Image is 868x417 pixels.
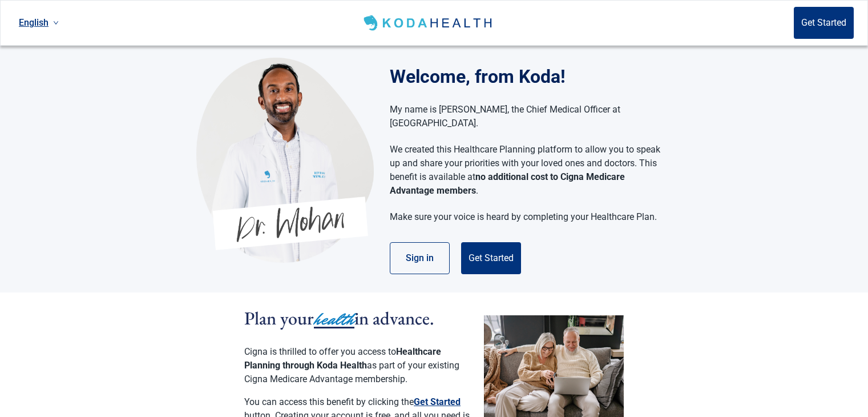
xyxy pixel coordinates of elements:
[414,395,461,409] button: Get Started
[390,242,450,274] button: Sign in
[390,171,625,196] strong: no additional cost to Cigna Medicare Advantage members
[390,143,661,198] p: We created this Healthcare Planning platform to allow you to speak up and share your priorities w...
[354,306,434,330] span: in advance.
[461,242,521,274] button: Get Started
[390,103,661,130] p: My name is [PERSON_NAME], the Chief Medical Officer at [GEOGRAPHIC_DATA].
[196,57,374,263] img: Koda Health
[244,346,396,357] span: Cigna is thrilled to offer you access to
[53,20,59,26] span: down
[390,210,661,224] p: Make sure your voice is heard by completing your Healthcare Plan.
[361,14,496,32] img: Koda Health
[390,63,672,90] h1: Welcome, from Koda!
[314,307,354,332] span: health
[794,7,854,39] button: Get Started
[14,13,63,32] a: Current language: English
[244,306,314,330] span: Plan your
